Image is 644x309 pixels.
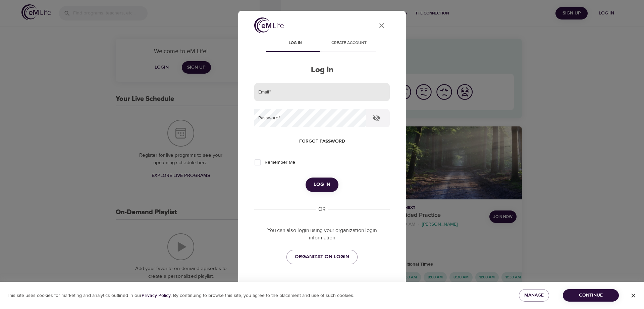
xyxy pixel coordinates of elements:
[297,135,348,148] button: Forgot password
[272,40,318,47] span: Log in
[142,293,171,299] b: Privacy Policy
[265,159,295,166] span: Remember Me
[286,250,358,264] a: ORGANIZATION LOGIN
[568,291,613,300] span: Continue
[299,137,345,146] span: Forgot password
[374,17,390,34] button: close
[254,17,284,33] img: logo
[316,205,328,213] div: OR
[254,227,390,242] p: You can also login using your organization login information
[524,291,544,300] span: Manage
[295,253,349,261] span: ORGANIZATION LOGIN
[314,180,330,189] span: Log in
[306,178,338,192] button: Log in
[326,40,372,47] span: Create account
[254,65,390,75] h2: Log in
[254,36,390,52] div: disabled tabs example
